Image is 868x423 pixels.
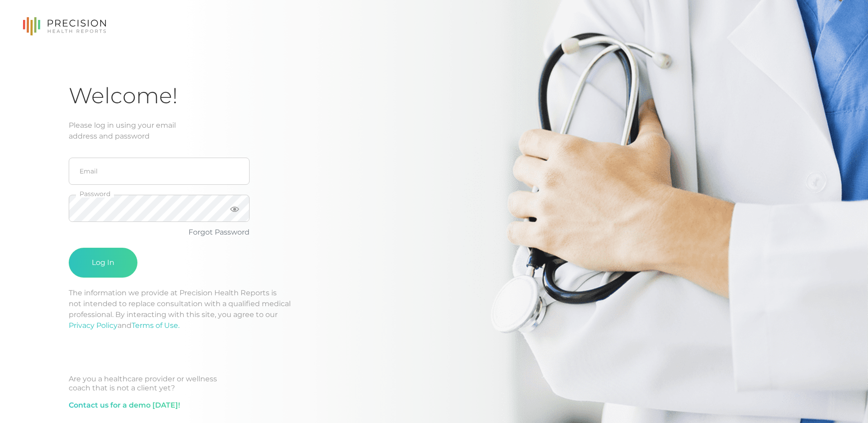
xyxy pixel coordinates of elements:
[69,120,799,142] div: Please log in using your email address and password
[69,375,799,393] div: Are you a healthcare provider or wellness coach that is not a client yet?
[69,321,118,330] a: Privacy Policy
[69,400,180,411] a: Contact us for a demo [DATE]!
[69,158,250,185] input: Email
[69,288,799,331] p: The information we provide at Precision Health Reports is not intended to replace consultation wi...
[132,321,179,330] a: Terms of Use.
[189,228,250,236] a: Forgot Password
[69,248,137,278] button: Log In
[69,82,799,109] h1: Welcome!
